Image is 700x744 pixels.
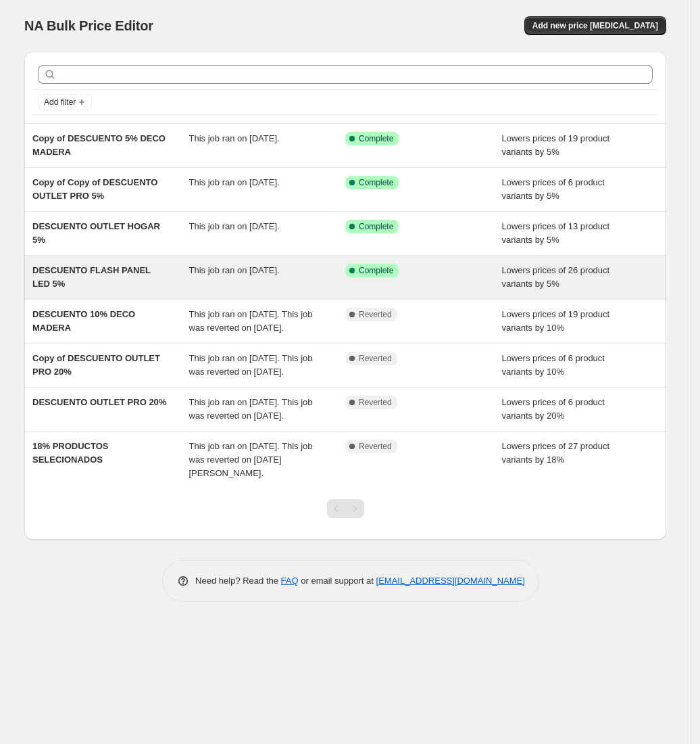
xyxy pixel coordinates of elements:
span: Reverted [359,309,392,320]
span: NA Bulk Price Editor [24,18,153,33]
span: Lowers prices of 13 product variants by 5% [502,221,610,245]
span: Copy of DESCUENTO OUTLET PRO 20% [32,353,160,377]
span: Complete [359,177,393,188]
span: Add filter [44,97,76,108]
span: Lowers prices of 27 product variants by 18% [502,441,610,465]
a: FAQ [281,576,299,586]
nav: Pagination [327,499,364,518]
span: Lowers prices of 6 product variants by 5% [502,177,605,201]
span: Complete [359,133,393,144]
span: This job ran on [DATE]. [189,221,280,231]
span: Lowers prices of 6 product variants by 20% [502,397,605,421]
span: Reverted [359,441,392,452]
span: 18% PRODUCTOS SELECIONADOS [32,441,108,465]
span: Complete [359,221,393,232]
span: This job ran on [DATE]. This job was reverted on [DATE]. [189,397,313,421]
button: Add new price [MEDICAL_DATA] [524,16,666,35]
span: Reverted [359,353,392,364]
span: This job ran on [DATE]. [189,133,280,143]
button: Add filter [38,94,92,110]
span: This job ran on [DATE]. This job was reverted on [DATE][PERSON_NAME]. [189,441,313,478]
span: Copy of Copy of DESCUENTO OUTLET PRO 5% [32,177,157,201]
a: [EMAIL_ADDRESS][DOMAIN_NAME] [376,576,525,586]
span: Complete [359,265,393,276]
span: Reverted [359,397,392,408]
span: Lowers prices of 26 product variants by 5% [502,265,610,289]
span: This job ran on [DATE]. This job was reverted on [DATE]. [189,309,313,333]
span: or email support at [299,576,376,586]
span: DESCUENTO 10% DECO MADERA [32,309,135,333]
span: Need help? Read the [195,576,281,586]
span: This job ran on [DATE]. [189,177,280,187]
span: DESCUENTO FLASH PANEL LED 5% [32,265,151,289]
span: DESCUENTO OUTLET PRO 20% [32,397,166,407]
span: Add new price [MEDICAL_DATA] [532,20,658,31]
span: This job ran on [DATE]. [189,265,280,275]
span: Lowers prices of 19 product variants by 5% [502,133,610,157]
span: Lowers prices of 6 product variants by 10% [502,353,605,377]
span: DESCUENTO OUTLET HOGAR 5% [32,221,160,245]
span: This job ran on [DATE]. This job was reverted on [DATE]. [189,353,313,377]
span: Lowers prices of 19 product variants by 10% [502,309,610,333]
span: Copy of DESCUENTO 5% DECO MADERA [32,133,166,157]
